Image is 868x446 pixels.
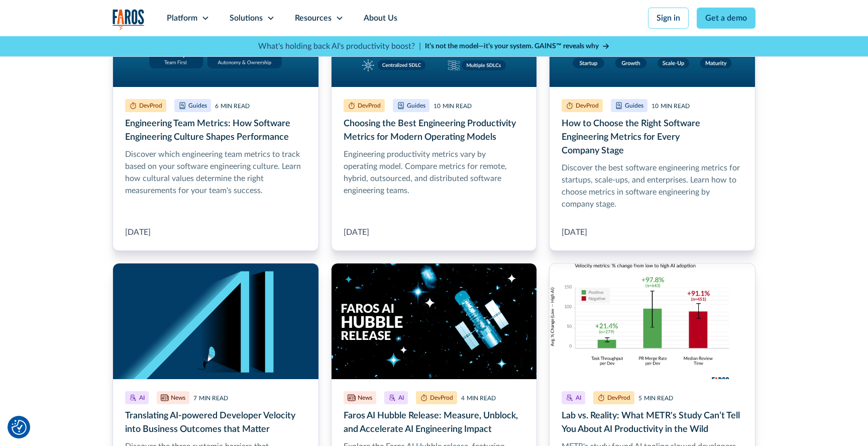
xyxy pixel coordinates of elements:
[425,41,610,52] a: It’s not the model—it’s your system. GAINS™ reveals why
[230,12,263,24] div: Solutions
[697,8,755,29] a: Get a demo
[332,263,537,379] img: The text Faros AI Hubble Release over an image of the Hubble telescope in a dark galaxy where som...
[12,420,27,435] button: Cookie Settings
[12,420,27,435] img: Revisit consent button
[113,9,145,30] a: home
[648,8,689,29] a: Sign in
[550,263,755,379] img: A chart from the AI Productivity Paradox Report 2025 showing that AI boosts output, but human rev...
[167,12,197,24] div: Platform
[295,12,332,24] div: Resources
[113,9,145,30] img: Logo of the analytics and reporting company Faros.
[258,40,421,52] p: What's holding back AI's productivity boost? |
[113,263,318,379] img: A dark blue background with the letters AI appearing to be walls, with a person walking through t...
[425,43,599,50] strong: It’s not the model—it’s your system. GAINS™ reveals why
